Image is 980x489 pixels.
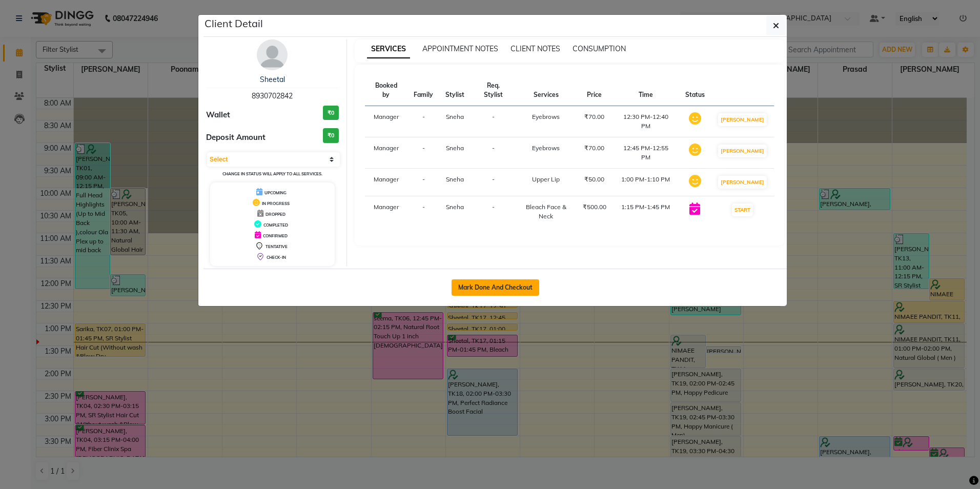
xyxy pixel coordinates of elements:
[263,222,288,228] span: COMPLETED
[407,75,439,106] th: Family
[718,176,767,189] button: [PERSON_NAME]
[471,196,516,228] td: -
[522,144,570,153] div: Eyebrows
[407,196,439,228] td: -
[522,112,570,121] div: Eyebrows
[516,75,577,106] th: Services
[257,39,288,70] img: avatar
[206,109,230,121] span: Wallet
[252,91,293,100] span: 8930702842
[522,202,570,221] div: Bleach Face & Neck
[222,171,322,176] small: Change in status will apply to all services.
[260,75,285,84] a: Sheetal
[266,212,285,217] span: DROPPED
[267,255,286,260] span: CHECK-IN
[522,175,570,184] div: Upper Lip
[367,40,410,58] span: SERVICES
[262,201,290,206] span: IN PROGRESS
[583,144,606,153] div: ₹70.00
[365,196,408,228] td: Manager
[511,44,560,53] span: CLIENT NOTES
[365,106,408,137] td: Manager
[612,75,679,106] th: Time
[439,75,471,106] th: Stylist
[718,145,767,157] button: [PERSON_NAME]
[612,196,679,228] td: 1:15 PM-1:45 PM
[206,132,266,144] span: Deposit Amount
[446,144,464,152] span: Sneha
[732,203,753,216] button: START
[471,169,516,196] td: -
[365,169,408,196] td: Manager
[446,113,464,120] span: Sneha
[266,244,288,249] span: TENTATIVE
[446,175,464,183] span: Sneha
[583,175,606,184] div: ₹50.00
[452,279,539,296] button: Mark Done And Checkout
[577,75,612,106] th: Price
[573,44,626,53] span: CONSUMPTION
[471,75,516,106] th: Req. Stylist
[446,203,464,211] span: Sneha
[679,75,711,106] th: Status
[471,106,516,137] td: -
[407,169,439,196] td: -
[583,112,606,121] div: ₹70.00
[365,137,408,169] td: Manager
[407,137,439,169] td: -
[263,233,288,238] span: CONFIRMED
[323,106,339,120] h3: ₹0
[718,113,767,126] button: [PERSON_NAME]
[471,137,516,169] td: -
[583,202,606,212] div: ₹500.00
[323,128,339,143] h3: ₹0
[264,190,287,195] span: UPCOMING
[205,16,263,31] h5: Client Detail
[612,106,679,137] td: 12:30 PM-12:40 PM
[422,44,498,53] span: APPOINTMENT NOTES
[612,137,679,169] td: 12:45 PM-12:55 PM
[365,75,408,106] th: Booked by
[612,169,679,196] td: 1:00 PM-1:10 PM
[407,106,439,137] td: -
